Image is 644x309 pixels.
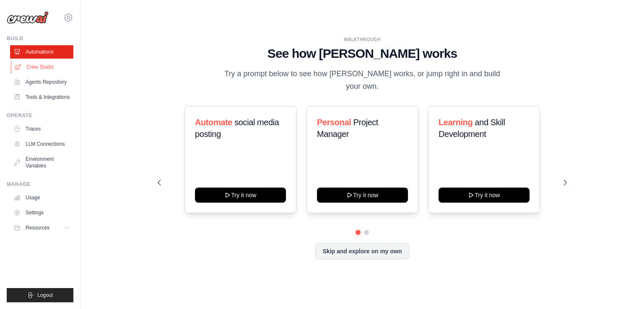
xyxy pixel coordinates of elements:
[317,118,351,127] span: Personal
[439,118,473,127] span: Learning
[10,191,73,204] a: Usage
[221,68,503,93] p: Try a prompt below to see how [PERSON_NAME] works, or jump right in and build your own.
[7,288,73,302] button: Logout
[10,152,73,173] a: Environment Variables
[7,112,73,119] div: Operate
[37,292,53,299] span: Logout
[195,188,286,203] button: Try it now
[10,90,73,104] a: Tools & Integrations
[10,206,73,219] a: Settings
[195,118,279,139] span: social media posting
[315,243,409,259] button: Skip and explore on my own
[7,35,73,42] div: Build
[158,46,567,61] h1: See how [PERSON_NAME] works
[317,188,408,203] button: Try it now
[195,118,232,127] span: Automate
[439,188,530,203] button: Try it now
[317,118,378,139] span: Project Manager
[11,60,74,74] a: Crew Studio
[10,137,73,151] a: LLM Connections
[158,36,567,43] div: WALKTHROUGH
[7,11,49,24] img: Logo
[7,181,73,188] div: Manage
[10,45,73,59] a: Automations
[10,221,73,234] button: Resources
[10,122,73,136] a: Traces
[26,224,49,231] span: Resources
[10,75,73,89] a: Agents Repository
[602,269,644,309] iframe: Chat Widget
[439,118,505,139] span: and Skill Development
